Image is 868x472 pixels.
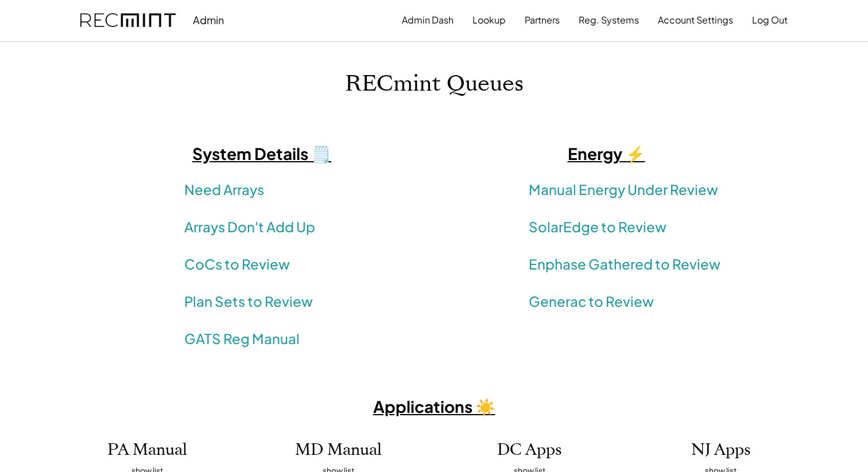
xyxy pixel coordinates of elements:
button: Partners [525,9,560,32]
a: Enphase Gathered to Review [529,255,720,274]
h1: RECmint Queues [345,71,524,97]
h2: NJ Apps [691,440,751,460]
img: recmint-logotype%403x.png [80,13,176,28]
h3: Energy ⚡ [463,143,750,164]
a: CoCs to Review [184,255,290,274]
div: Admin [193,13,224,26]
a: Plan Sets to Review [184,292,313,311]
a: Need Arrays [184,180,264,200]
a: Arrays Don't Add Up [184,217,315,237]
a: SolarEdge to Review [529,217,666,237]
button: Log Out [752,9,788,32]
h2: PA Manual [107,440,187,460]
button: Reg. Systems [579,9,639,32]
a: Generac to Review [529,292,654,311]
a: GATS Reg Manual [184,329,300,349]
h3: System Details 🗒️ [118,143,405,164]
button: Lookup [472,9,506,32]
button: Admin Dash [402,9,454,32]
a: Manual Energy Under Review [529,180,718,200]
h2: DC Apps [497,440,562,460]
button: Account Settings [658,9,733,32]
h2: MD Manual [295,440,382,460]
